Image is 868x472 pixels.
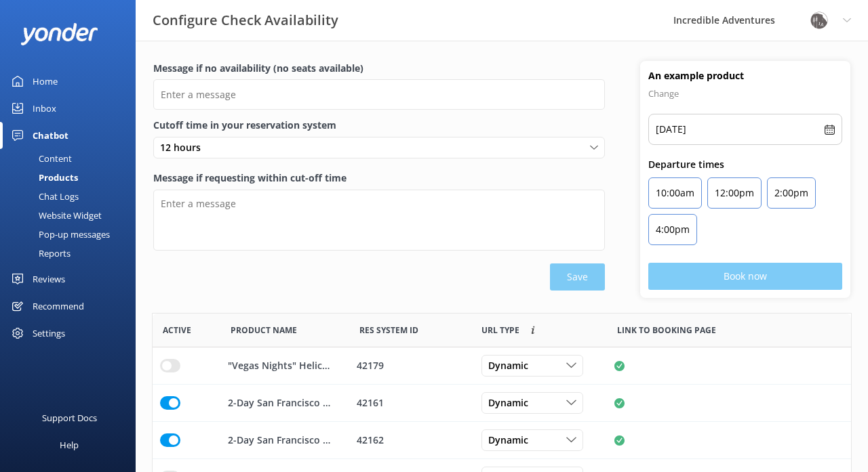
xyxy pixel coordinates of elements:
[60,431,79,458] div: Help
[774,185,808,201] p: 2:00pm
[33,320,65,347] div: Settings
[153,171,605,186] label: Message if requesting within cut-off time
[33,95,56,122] div: Inbox
[8,244,136,263] a: Reports
[488,395,536,410] span: Dynamic
[648,157,842,172] p: Departure times
[228,358,334,373] p: "Vegas Nights" Helicopter Flight
[357,395,464,410] div: 42161
[153,118,605,133] label: Cutoff time in your reservation system
[42,404,97,431] div: Support Docs
[228,395,334,410] p: 2-Day San Francisco City Tour & Alcatraz DAY Tour
[8,149,72,168] div: Content
[357,433,464,448] div: 42162
[656,185,694,201] p: 10:00am
[481,324,519,337] span: Link to booking page
[8,187,136,206] a: Chat Logs
[359,324,418,337] span: Res System ID
[8,149,136,168] a: Content
[33,293,84,320] div: Recommend
[153,422,851,459] div: row
[153,9,338,31] h3: Configure Check Availability
[153,61,605,76] label: Message if no availability (no seats available)
[656,221,690,238] p: 4:00pm
[163,324,191,337] span: Active
[8,244,71,263] div: Reports
[8,206,136,225] a: Website Widget
[8,225,110,244] div: Pop-up messages
[8,168,136,187] a: Products
[648,69,842,83] h4: An example product
[228,433,334,448] p: 2-Day San Francisco City Tour & Alcatraz NIGHT Tour
[715,185,754,201] p: 12:00pm
[8,225,136,244] a: Pop-up messages
[617,324,716,337] span: Link to booking page
[160,140,209,155] span: 12 hours
[33,265,65,293] div: Reviews
[153,79,605,110] input: Enter a message
[8,187,79,206] div: Chat Logs
[153,385,851,422] div: row
[809,10,829,30] img: 834-1758036015.png
[357,358,464,373] div: 42179
[153,347,851,385] div: row
[20,23,98,45] img: yonder-white-logo.png
[231,324,297,337] span: Product Name
[33,122,68,149] div: Chatbot
[33,68,58,95] div: Home
[8,206,102,225] div: Website Widget
[656,121,686,137] p: [DATE]
[488,433,536,448] span: Dynamic
[488,358,536,373] span: Dynamic
[648,85,842,102] p: Change
[8,168,78,187] div: Products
